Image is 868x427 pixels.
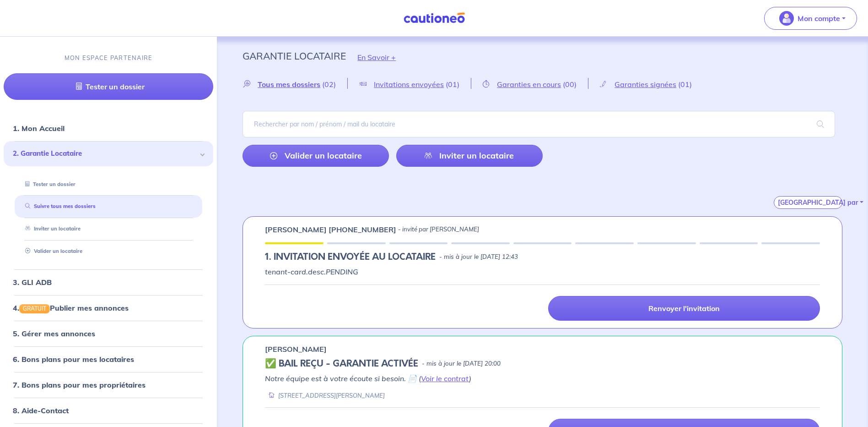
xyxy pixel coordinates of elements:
[258,80,320,89] span: Tous mes dossiers
[4,119,213,137] div: 1. Mon Accueil
[4,350,213,368] div: 6. Bons plans pour mes locataires
[13,406,69,415] a: 8. Aide-Contact
[806,111,835,137] span: search
[779,11,794,26] img: illu_account_valid_menu.svg
[13,303,129,312] a: 4.GRATUITPublier mes annonces
[374,80,444,89] span: Invitations envoyées
[446,80,459,89] span: (01)
[4,141,213,166] div: 2. Garantie Locataire
[243,48,346,64] p: Garantie Locataire
[13,380,146,389] a: 7. Bons plans pour mes propriétaires
[348,80,471,88] a: Invitations envoyées(01)
[22,181,75,187] a: Tester un dossier
[497,80,561,89] span: Garanties en cours
[15,199,202,214] div: Suivre tous mes dossiers
[13,148,197,159] span: 2. Garantie Locataire
[15,221,202,236] div: Inviter un locataire
[265,266,820,277] p: tenant-card.desc.PENDING
[4,273,213,291] div: 3. GLI ADB
[243,145,389,167] a: Valider un locataire
[4,401,213,420] div: 8. Aide-Contact
[265,252,820,263] div: state: PENDING, Context:
[243,111,835,137] input: Rechercher par nom / prénom / mail du locataire
[400,12,469,24] img: Cautioneo
[265,344,327,355] p: [PERSON_NAME]
[774,196,842,209] button: [GEOGRAPHIC_DATA] par
[548,296,820,321] a: Renvoyer l'invitation
[346,44,407,71] button: En Savoir +
[13,329,95,338] a: 5. Gérer mes annonces
[265,391,385,400] div: [STREET_ADDRESS][PERSON_NAME]
[764,7,857,30] button: illu_account_valid_menu.svgMon compte
[265,252,436,263] h5: 1.︎ INVITATION ENVOYÉE AU LOCATAIRE
[439,252,518,262] p: - mis à jour le [DATE] 12:43
[15,177,202,192] div: Tester un dossier
[421,374,469,383] a: Voir le contrat
[13,355,134,364] a: 6. Bons plans pour mes locataires
[422,359,501,368] p: - mis à jour le [DATE] 20:00
[4,324,213,343] div: 5. Gérer mes annonces
[13,278,52,287] a: 3. GLI ADB
[4,299,213,317] div: 4.GRATUITPublier mes annonces
[322,80,336,89] span: (02)
[265,358,418,369] h5: ✅ BAIL REÇU - GARANTIE ACTIVÉE
[396,145,543,167] a: Inviter un locataire
[678,80,692,89] span: (01)
[563,80,577,89] span: (00)
[65,54,153,62] p: MON ESPACE PARTENAIRE
[4,376,213,394] div: 7. Bons plans pour mes propriétaires
[22,248,82,254] a: Valider un locataire
[471,80,588,88] a: Garanties en cours(00)
[15,244,202,259] div: Valider un locataire
[615,80,676,89] span: Garanties signées
[22,203,96,210] a: Suivre tous mes dossiers
[4,73,213,100] a: Tester un dossier
[13,124,65,133] a: 1. Mon Accueil
[265,224,396,235] p: [PERSON_NAME] [PHONE_NUMBER]
[588,80,703,88] a: Garanties signées(01)
[648,304,720,313] p: Renvoyer l'invitation
[22,225,81,232] a: Inviter un locataire
[243,80,347,88] a: Tous mes dossiers(02)
[398,225,479,234] p: - invité par [PERSON_NAME]
[265,374,471,383] em: Notre équipe est à votre écoute si besoin. 📄 ( )
[798,13,840,24] p: Mon compte
[265,358,820,369] div: state: CONTRACT-VALIDATED, Context: IN-MANAGEMENT,IS-GL-CAUTION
